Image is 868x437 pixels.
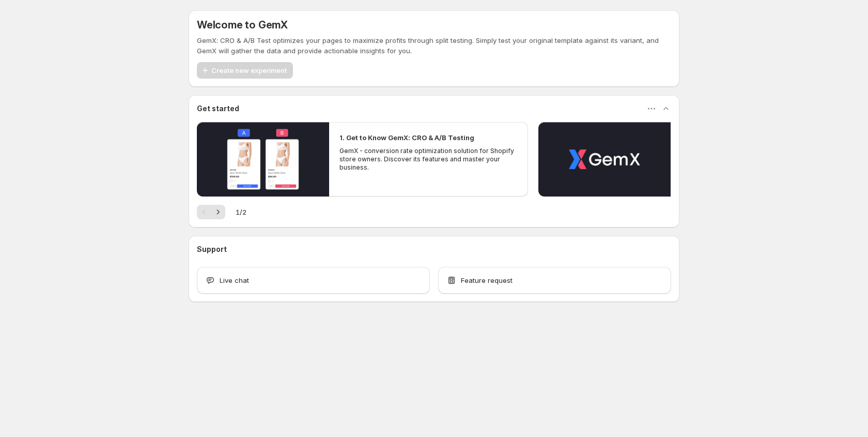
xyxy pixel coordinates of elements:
span: 1 / 2 [236,207,246,217]
span: Feature request [461,275,513,285]
h5: Welcome to GemX [197,19,288,31]
button: Play video [538,122,671,197]
button: Next [211,205,225,219]
h3: Get started [197,103,239,114]
h3: Support [197,244,227,254]
nav: Pagination [197,205,225,219]
h2: 1. Get to Know GemX: CRO & A/B Testing [339,132,474,143]
button: Play video [197,122,329,197]
span: Live chat [220,275,249,285]
p: GemX - conversion rate optimization solution for Shopify store owners. Discover its features and ... [339,147,517,172]
p: GemX: CRO & A/B Test optimizes your pages to maximize profits through split testing. Simply test ... [197,35,671,56]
